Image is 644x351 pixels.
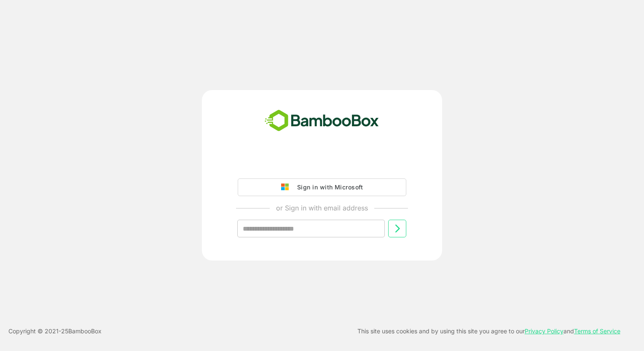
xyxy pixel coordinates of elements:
[276,203,368,213] p: or Sign in with email address
[281,183,293,191] img: google
[525,327,563,335] a: Privacy Policy
[8,326,102,336] p: Copyright © 2021- 25 BambooBox
[574,327,620,335] a: Terms of Service
[238,178,406,196] button: Sign in with Microsoft
[357,326,620,336] p: This site uses cookies and by using this site you agree to our and
[260,107,384,135] img: bamboobox
[293,182,363,193] div: Sign in with Microsoft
